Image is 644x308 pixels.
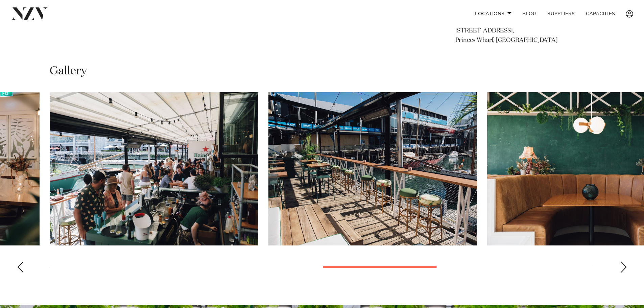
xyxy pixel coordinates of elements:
a: Locations [470,6,517,21]
p: The Lula Inn [STREET_ADDRESS], Princes Wharf, [GEOGRAPHIC_DATA] [455,17,566,45]
a: Capacities [580,6,621,21]
swiper-slide: 8 / 12 [268,92,477,245]
a: BLOG [517,6,542,21]
a: SUPPLIERS [542,6,580,21]
swiper-slide: 7 / 12 [50,92,258,245]
img: nzv-logo.png [11,7,48,20]
h2: Gallery [50,64,87,79]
